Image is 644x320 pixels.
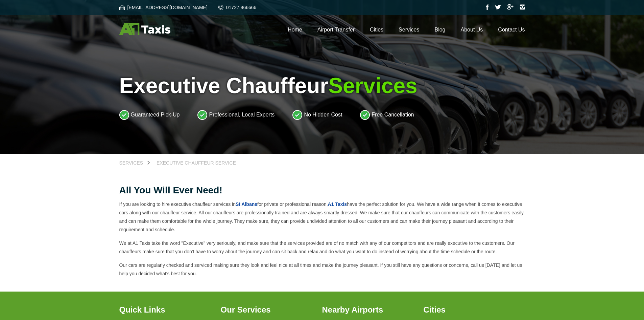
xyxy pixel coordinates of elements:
iframe: chat widget [551,305,641,320]
a: About Us [461,27,483,33]
span: Services [119,160,143,166]
img: Instagram [520,4,525,10]
a: Executive Chauffeur Service [150,161,243,165]
a: Services [399,27,419,33]
li: Professional, Local Experts [197,110,275,120]
h3: Cities [424,305,517,315]
img: A1 Taxis St Albans LTD [119,23,170,35]
a: Services [119,161,150,165]
a: Home [288,27,302,33]
a: Blog [434,27,445,33]
span: Executive Chauffeur Service [157,160,236,166]
a: A1 Taxis [328,201,347,207]
p: We at A1 Taxis take the word "Executive" very seriously, and make sure that the services provided... [119,239,525,256]
img: Facebook [486,4,489,10]
li: No Hidden Cost [292,110,342,120]
li: Guaranteed Pick-Up [119,110,180,120]
p: If you are looking to hire executive chauffeur services in for private or professional reason, ha... [119,200,525,234]
li: Free Cancellation [360,110,414,120]
img: Google Plus [507,4,514,10]
h1: Executive Chauffeur [119,73,525,98]
p: Our cars are regularly checked and serviced making sure they look and feel nice at all times and ... [119,261,525,278]
span: Services [328,73,417,98]
a: St Albans [236,201,257,207]
a: Cities [370,27,383,33]
a: 01727 866666 [218,5,257,10]
a: Airport Transfer [317,27,355,33]
h3: Quick Links [119,305,213,315]
img: Twitter [495,5,501,9]
a: [EMAIL_ADDRESS][DOMAIN_NAME] [119,5,208,10]
h3: Our Services [221,305,314,315]
a: Contact Us [498,27,525,33]
h3: Nearby Airports [322,305,415,315]
h2: All you will ever need! [119,186,525,195]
